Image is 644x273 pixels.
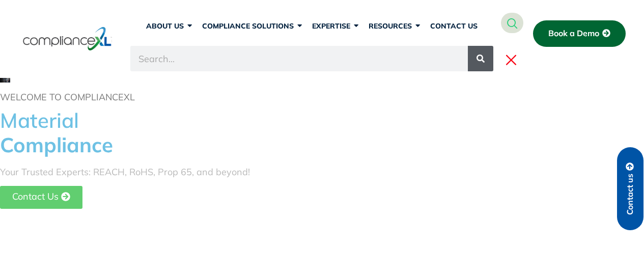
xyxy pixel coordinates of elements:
[468,46,493,71] button: Search
[617,147,643,230] a: Contact us
[501,13,523,33] a: navsearch-button
[312,14,358,39] a: EXPERTISE
[312,22,350,31] span: EXPERTISE
[146,22,184,31] span: ABOUT US
[369,22,412,31] span: RESOURCES
[533,20,626,47] a: Book a Demo
[146,14,192,39] a: ABOUT US
[626,174,635,215] span: Contact us
[19,27,116,50] img: logo-one.svg
[548,29,599,38] span: Book a Demo
[369,14,420,39] a: RESOURCES
[202,14,302,39] a: COMPLIANCE SOLUTIONS
[130,46,468,71] input: Search...
[12,192,59,203] span: Contact Us
[143,91,162,103] span: ───
[430,14,478,39] a: CONTACT US
[430,22,478,31] span: CONTACT US
[202,22,294,31] span: COMPLIANCE SOLUTIONS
